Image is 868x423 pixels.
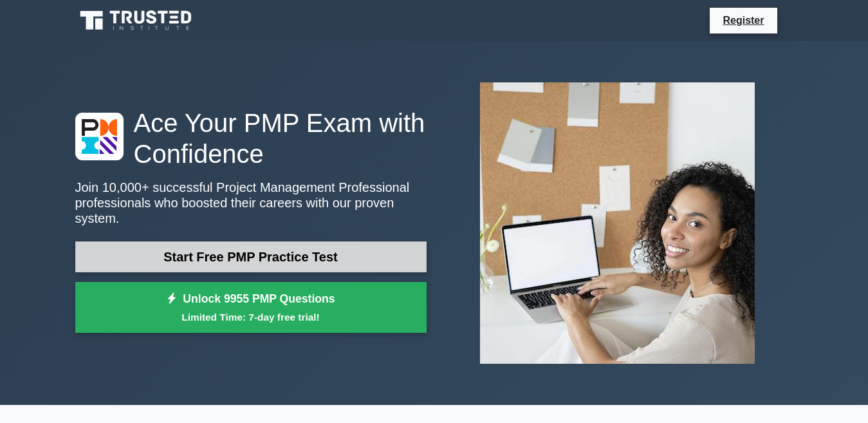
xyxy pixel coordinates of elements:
p: Join 10,000+ successful Project Management Professional professionals who boosted their careers w... [75,180,427,226]
a: Start Free PMP Practice Test [75,241,427,272]
h1: Ace Your PMP Exam with Confidence [75,108,427,169]
small: Limited Time: 7-day free trial! [91,310,411,324]
a: Register [715,12,771,28]
a: Unlock 9955 PMP QuestionsLimited Time: 7-day free trial! [75,282,427,334]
